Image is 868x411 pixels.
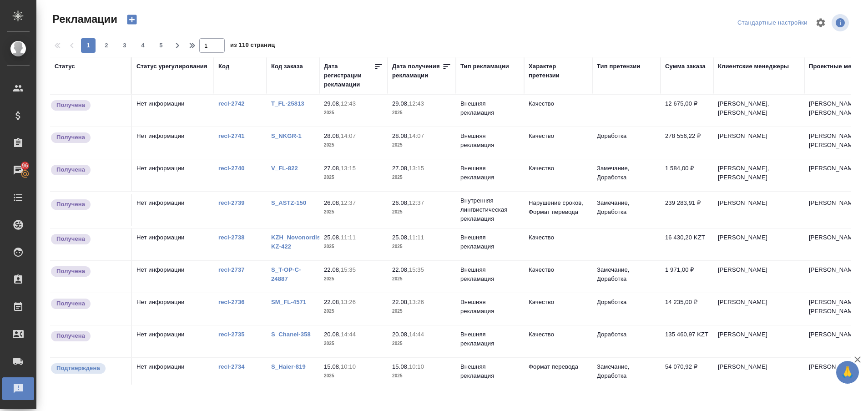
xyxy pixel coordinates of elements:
[117,41,132,50] span: 3
[132,325,214,357] td: Нет информации
[456,159,524,191] td: Внешняя рекламация
[154,41,168,50] span: 5
[392,307,451,316] p: 2025
[132,95,214,127] td: Нет информации
[592,159,661,191] td: Замечание, Доработка
[50,12,117,26] span: Рекламации
[524,293,592,325] td: Качество
[661,159,713,191] td: 1 584,00 ₽
[324,307,383,316] p: 2025
[592,261,661,293] td: Замечание, Доработка
[524,194,592,226] td: Нарушение сроков, Формат перевода
[661,228,713,260] td: 16 430,20 KZT
[271,199,306,206] a: S_ASTZ-150
[271,299,306,305] a: SM_FL-4571
[56,133,85,142] p: Получена
[136,41,150,50] span: 4
[132,228,214,260] td: Нет информации
[324,371,383,381] p: 2025
[392,242,451,251] p: 2025
[597,62,640,71] div: Тип претензии
[392,299,409,305] p: 22.08,
[409,266,424,273] p: 15:35
[392,173,451,182] p: 2025
[56,299,85,308] p: Получена
[324,141,383,150] p: 2025
[218,363,245,370] a: recl-2734
[524,358,592,390] td: Формат перевода
[324,132,341,139] p: 28.08,
[121,12,143,27] button: Создать
[529,62,588,80] div: Характер претензии
[56,200,85,209] p: Получена
[341,165,356,172] p: 13:15
[810,12,832,34] span: Настроить таблицу
[392,165,409,172] p: 27.08,
[55,62,75,71] div: Статус
[56,234,85,244] p: Получена
[665,62,706,71] div: Сумма заказа
[456,293,524,325] td: Внешняя рекламация
[56,364,100,373] p: Подтверждена
[409,165,424,172] p: 13:15
[592,293,661,325] td: Доработка
[460,62,509,71] div: Тип рекламации
[271,331,311,338] a: S_Chanel-358
[392,234,409,241] p: 25.08,
[132,293,214,325] td: Нет информации
[218,299,245,305] a: recl-2736
[524,261,592,293] td: Качество
[409,331,424,338] p: 14:44
[271,165,298,172] a: V_FL-822
[713,325,804,357] td: [PERSON_NAME]
[392,274,451,284] p: 2025
[392,100,409,107] p: 29.08,
[324,339,383,348] p: 2025
[230,40,275,53] span: из 110 страниц
[341,199,356,206] p: 12:37
[218,165,245,172] a: recl-2740
[592,127,661,159] td: Доработка
[324,234,341,241] p: 25.08,
[218,199,245,206] a: recl-2739
[456,358,524,390] td: Внешняя рекламация
[99,38,114,53] button: 2
[713,293,804,325] td: [PERSON_NAME]
[713,261,804,293] td: [PERSON_NAME]
[524,95,592,127] td: Качество
[661,194,713,226] td: 239 283,91 ₽
[713,127,804,159] td: [PERSON_NAME]
[324,331,341,338] p: 20.08,
[392,108,451,117] p: 2025
[840,363,855,382] span: 🙏
[117,38,132,53] button: 3
[271,363,306,370] a: S_Haier-819
[56,165,85,174] p: Получена
[392,62,442,80] div: Дата получения рекламации
[56,101,85,110] p: Получена
[324,266,341,273] p: 22.08,
[661,358,713,390] td: 54 070,92 ₽
[456,228,524,260] td: Внешняя рекламация
[524,228,592,260] td: Качество
[324,173,383,182] p: 2025
[324,108,383,117] p: 2025
[341,331,356,338] p: 14:44
[661,325,713,357] td: 135 460,97 KZT
[456,192,524,228] td: Внутренняя лингвистическая рекламация
[713,194,804,226] td: [PERSON_NAME]
[409,299,424,305] p: 13:26
[341,100,356,107] p: 12:43
[136,62,207,71] div: Статус урегулирования
[99,41,114,50] span: 2
[713,95,804,127] td: [PERSON_NAME], [PERSON_NAME]
[2,159,34,182] a: 96
[832,14,851,31] span: Посмотреть информацию
[456,261,524,293] td: Внешняя рекламация
[341,266,356,273] p: 15:35
[661,293,713,325] td: 14 235,00 ₽
[456,95,524,127] td: Внешняя рекламация
[132,194,214,226] td: Нет информации
[409,363,424,370] p: 10:10
[718,62,789,71] div: Клиентские менеджеры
